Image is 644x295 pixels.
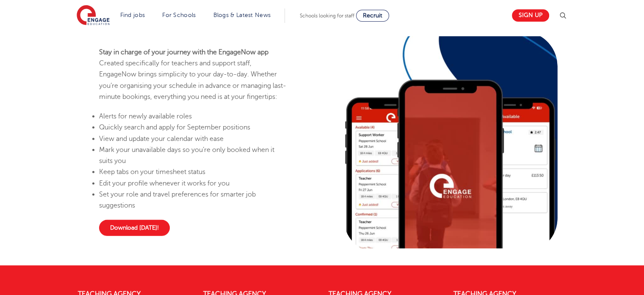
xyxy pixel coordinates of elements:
img: Engage Education [77,5,110,26]
a: Recruit [356,10,389,22]
span: Schools looking for staff [300,13,354,19]
a: For Schools [162,12,196,18]
li: Set your role and travel preferences for smarter job suggestions [99,189,288,211]
li: Alerts for newly available roles [99,111,288,122]
li: View and update your calendar with ease [99,133,288,144]
p: Created specifically for teachers and support staff, EngageNow brings simplicity to your day-to-d... [99,46,288,102]
strong: Stay in charge of your journey with the EngageNow app [99,48,268,56]
li: Quickly search and apply for September positions [99,122,288,133]
a: Sign up [512,9,549,22]
a: Blogs & Latest News [213,12,271,18]
span: Recruit [363,12,382,19]
a: Find jobs [120,12,145,18]
li: Edit your profile whenever it works for you [99,177,288,188]
li: Mark your unavailable days so you’re only booked when it suits you [99,144,288,166]
a: Download [DATE]! [99,219,170,236]
li: Keep tabs on your timesheet status [99,166,288,177]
